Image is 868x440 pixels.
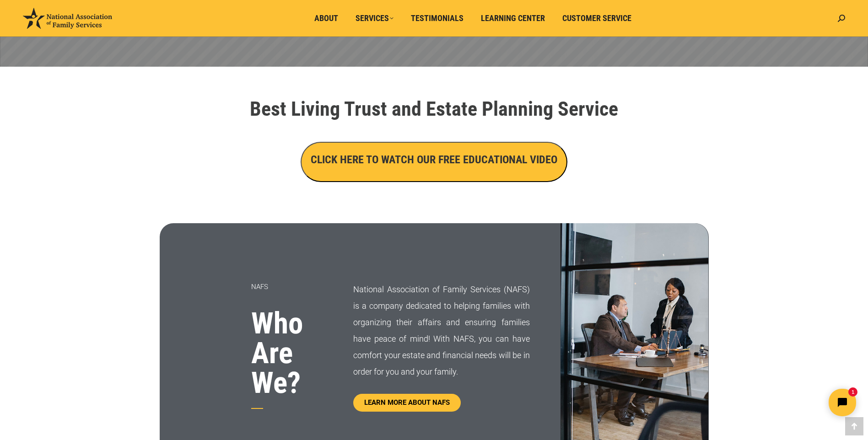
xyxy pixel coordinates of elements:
span: LEARN MORE ABOUT NAFS [364,399,450,406]
a: Learning Center [474,10,551,27]
span: Customer Service [562,13,631,23]
a: Customer Service [556,10,638,27]
a: Testimonials [404,10,470,27]
iframe: Tidio Chat [706,381,864,424]
h3: Who Are We? [251,309,331,398]
p: National Association of Family Services (NAFS) is a company dedicated to helping families with or... [353,281,529,380]
p: NAFS [251,279,331,295]
span: Services [356,13,394,23]
button: CLICK HERE TO WATCH OUR FREE EDUCATIONAL VIDEO [301,142,567,182]
span: About [314,13,338,23]
a: CLICK HERE TO WATCH OUR FREE EDUCATIONAL VIDEO [301,156,567,165]
span: Learning Center [481,13,545,23]
span: Testimonials [411,13,464,23]
h1: Best Living Trust and Estate Planning Service [178,99,690,119]
h3: CLICK HERE TO WATCH OUR FREE EDUCATIONAL VIDEO [311,152,557,167]
img: National Association of Family Services [23,8,112,29]
a: LEARN MORE ABOUT NAFS [353,394,461,412]
a: About [308,10,345,27]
